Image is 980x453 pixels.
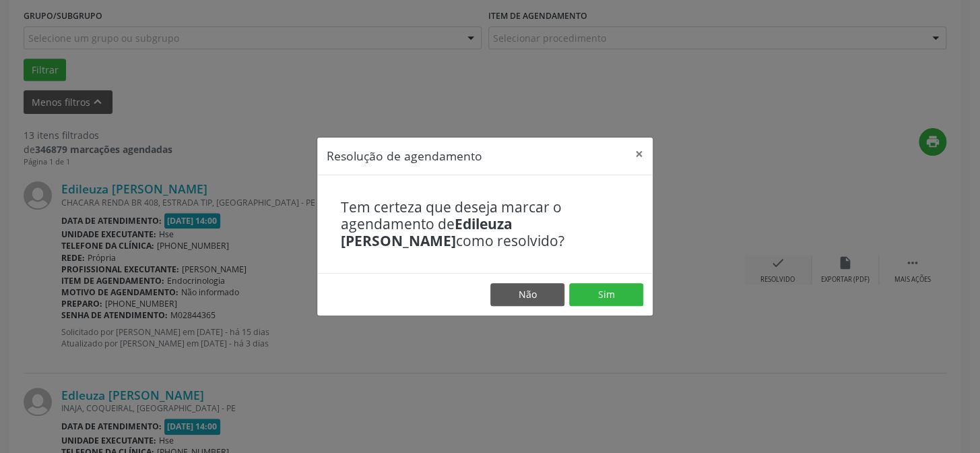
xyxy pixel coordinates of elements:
h4: Tem certeza que deseja marcar o agendamento de como resolvido? [341,199,629,250]
h5: Resolução de agendamento [327,147,482,164]
button: Close [626,138,653,171]
b: Edileuza [PERSON_NAME] [341,214,513,250]
button: Sim [569,283,643,306]
button: Não [490,283,564,306]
